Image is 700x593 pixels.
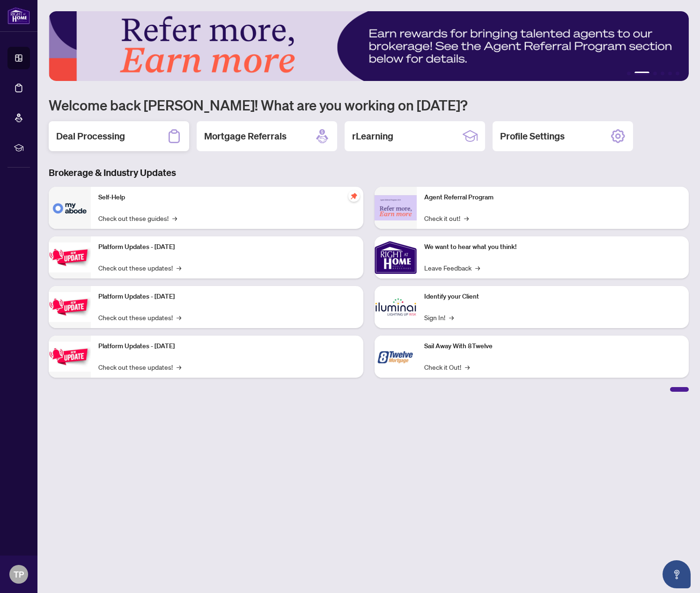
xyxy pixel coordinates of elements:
[98,213,177,223] a: Check out these guides!→
[49,96,689,114] h1: Welcome back [PERSON_NAME]! What are you working on [DATE]?
[424,213,469,223] a: Check it out!→
[172,213,177,223] span: →
[352,130,393,143] h2: rLearning
[98,242,356,252] p: Platform Updates - [DATE]
[375,336,417,378] img: Sail Away With 8Twelve
[56,130,125,143] h2: Deal Processing
[7,7,30,24] img: logo
[49,11,689,81] img: Slide 1
[375,195,417,221] img: Agent Referral Program
[98,263,181,273] a: Check out these updates!→
[348,190,360,202] span: pushpin
[663,560,691,588] button: Open asap
[49,166,689,179] h3: Brokerage & Industry Updates
[424,341,682,351] p: Sail Away With 8Twelve
[424,242,682,252] p: We want to hear what you think!
[14,568,24,581] span: TP
[177,362,181,372] span: →
[98,362,181,372] a: Check out these updates!→
[634,72,649,75] button: 2
[49,342,91,371] img: Platform Updates - June 23, 2025
[653,72,657,75] button: 3
[676,72,679,75] button: 6
[375,236,417,278] img: We want to hear what you think!
[424,312,454,322] a: Sign In!→
[49,242,91,272] img: Platform Updates - July 21, 2025
[465,362,470,372] span: →
[49,187,91,229] img: Self-Help
[424,362,470,372] a: Check it Out!→
[98,341,356,351] p: Platform Updates - [DATE]
[661,72,664,75] button: 4
[98,312,181,322] a: Check out these updates!→
[177,312,181,322] span: →
[449,312,454,322] span: →
[424,192,682,203] p: Agent Referral Program
[424,263,480,273] a: Leave Feedback→
[375,286,417,328] img: Identify your Client
[98,192,356,203] p: Self-Help
[627,72,631,75] button: 1
[49,292,91,322] img: Platform Updates - July 8, 2025
[177,263,181,273] span: →
[475,263,480,273] span: →
[668,72,672,75] button: 5
[424,292,682,302] p: Identify your Client
[98,292,356,302] p: Platform Updates - [DATE]
[500,130,565,143] h2: Profile Settings
[204,130,287,143] h2: Mortgage Referrals
[464,213,469,223] span: →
